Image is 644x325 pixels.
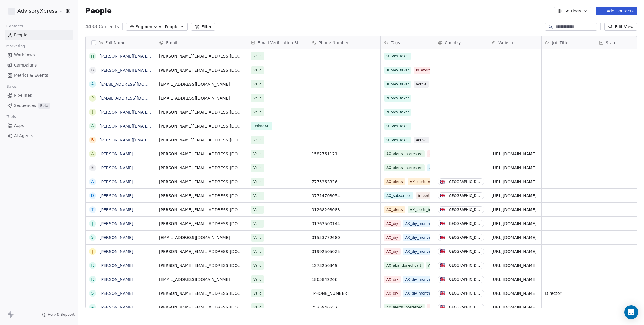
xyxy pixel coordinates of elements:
a: [PERSON_NAME] [100,305,133,310]
a: [PERSON_NAME][EMAIL_ADDRESS][DOMAIN_NAME] [100,138,204,142]
div: [GEOGRAPHIC_DATA] [448,305,482,309]
span: Marketing [4,42,28,51]
span: AX_alerts [384,178,405,185]
a: [URL][DOMAIN_NAME] [491,152,537,156]
div: E [91,165,94,171]
a: [PERSON_NAME] [100,193,133,198]
span: [PERSON_NAME][EMAIL_ADDRESS][DOMAIN_NAME] [159,109,244,115]
a: [URL][DOMAIN_NAME] [491,166,537,170]
a: [PERSON_NAME] [100,221,133,226]
a: [PERSON_NAME][EMAIL_ADDRESS][DOMAIN_NAME] [100,124,204,128]
a: [PERSON_NAME] [100,207,133,212]
span: 7535946557 [312,304,377,310]
span: [PERSON_NAME][EMAIL_ADDRESS][DOMAIN_NAME] [159,179,244,185]
button: Add Contacts [596,7,637,15]
div: Open Intercom Messenger [624,305,638,319]
span: AX_diy [384,234,401,241]
span: Valid [253,290,262,296]
a: [URL][DOMAIN_NAME] [491,305,537,310]
div: a [91,123,94,129]
span: [PERSON_NAME][EMAIL_ADDRESS][DOMAIN_NAME] [159,123,244,129]
span: Valid [253,179,262,185]
span: AX_diy [384,276,401,283]
a: [URL][DOMAIN_NAME] [491,249,537,254]
div: grid [86,49,155,308]
span: Valid [253,151,262,157]
div: Full Name [86,36,155,49]
span: 1582761121 [312,151,377,157]
span: 1273256349 [312,263,377,268]
span: survey_taker [384,123,411,130]
span: Contacts [4,22,26,30]
div: Country [434,36,488,49]
div: R [91,262,94,268]
a: [EMAIL_ADDRESS][DOMAIN_NAME] [100,82,171,87]
a: [URL][DOMAIN_NAME] [491,179,537,184]
span: [EMAIL_ADDRESS][DOMAIN_NAME] [159,95,244,101]
span: survey_taker [384,81,411,88]
span: Unknown [253,123,269,129]
span: Valid [253,109,262,115]
span: [EMAIL_ADDRESS][DOMAIN_NAME] [159,81,244,87]
div: R [91,276,94,282]
a: [PERSON_NAME][EMAIL_ADDRESS][DOMAIN_NAME] [100,68,204,73]
span: Valid [253,235,262,240]
span: AX_alerts_interested [384,164,425,171]
span: Valid [253,221,262,227]
span: 01992505025 [312,249,377,254]
span: AX_alerts_monthly [408,178,445,185]
div: Email Verification Status [247,36,308,49]
span: 4438 Contacts [85,23,119,30]
span: Email [166,40,177,46]
span: Apps [14,123,24,129]
div: Phone Number [308,36,380,49]
div: Website [488,36,541,49]
span: Valid [253,165,262,171]
div: [GEOGRAPHIC_DATA] [448,222,482,226]
span: [PHONE_NUMBER] [312,290,377,296]
span: Phone Number [319,40,349,46]
div: j [92,109,93,115]
span: [PERSON_NAME][EMAIL_ADDRESS][DOMAIN_NAME] [159,67,244,73]
span: Director [545,290,591,296]
span: Beta [38,103,50,109]
a: AI Agents [5,131,73,141]
div: J [92,248,93,254]
a: [EMAIL_ADDRESS][DOMAIN_NAME] [100,96,171,100]
button: Edit View [604,23,637,31]
span: Metrics & Events [14,72,48,78]
span: AX_interested [427,150,456,157]
div: b [91,137,94,143]
a: [PERSON_NAME] [100,152,133,156]
span: survey_taker [384,137,411,143]
a: [PERSON_NAME] [100,235,133,240]
span: AX_nurture [427,164,451,171]
div: Email [155,36,247,49]
span: AX_alerts [384,206,405,213]
span: Valid [253,207,262,213]
span: [PERSON_NAME][EMAIL_ADDRESS][DOMAIN_NAME] [159,151,244,157]
a: [PERSON_NAME] [100,277,133,282]
span: Workflows [14,52,35,58]
span: [PERSON_NAME][EMAIL_ADDRESS][DOMAIN_NAME] [159,165,244,171]
span: AdvisoryXpress [17,7,57,15]
a: [URL][DOMAIN_NAME] [491,221,537,226]
span: Valid [253,304,262,310]
a: [PERSON_NAME] [100,291,133,296]
span: Valid [253,81,262,87]
span: AX_diy_monthly [403,220,435,227]
span: All People [158,24,178,30]
span: Website [498,40,515,46]
span: [PERSON_NAME][EMAIL_ADDRESS][DOMAIN_NAME] [159,304,244,310]
span: [PERSON_NAME][EMAIL_ADDRESS][DOMAIN_NAME] [159,263,244,268]
span: import_K_20250513 [416,192,455,199]
span: People [85,7,112,15]
span: AX_diy_monthly [403,248,435,255]
span: Status [606,40,619,46]
span: survey_taker [384,67,411,74]
span: [PERSON_NAME][EMAIL_ADDRESS][DOMAIN_NAME] [159,221,244,227]
span: 07714703054 [312,193,377,199]
span: Campaigns [14,62,37,68]
a: [URL][DOMAIN_NAME] [491,207,537,212]
span: AX_alerts_interested [408,206,448,213]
